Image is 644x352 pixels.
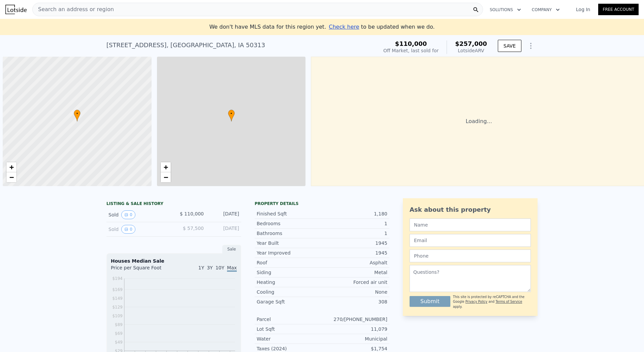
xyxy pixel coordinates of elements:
[322,316,387,323] div: 270/[PHONE_NUMBER]
[108,225,168,234] div: Sold
[257,269,322,276] div: Siding
[163,163,168,171] span: +
[227,265,237,272] span: Max
[395,40,427,47] span: $110,000
[112,314,123,318] tspan: $109
[257,335,322,342] div: Water
[329,23,434,31] div: to be updated when we do.
[410,234,531,247] input: Email
[257,345,322,352] div: Taxes (2024)
[257,298,322,305] div: Garage Sqft
[121,225,135,234] button: View historical data
[322,259,387,266] div: Asphalt
[322,279,387,286] div: Forced air unit
[121,210,135,219] button: View historical data
[207,265,213,270] span: 3Y
[33,5,114,13] span: Search an address or region
[74,111,80,117] span: •
[495,300,522,303] a: Terms of Service
[183,226,204,231] span: $ 57,500
[112,296,123,301] tspan: $149
[6,172,17,182] a: Zoom out
[257,316,322,323] div: Parcel
[322,326,387,332] div: 11,079
[322,289,387,295] div: None
[453,295,531,309] div: This site is protected by reCAPTCHA and the Google and apply.
[410,205,531,214] div: Ask about this property
[455,40,487,47] span: $257,000
[209,225,239,234] div: [DATE]
[209,23,434,31] div: We don't have MLS data for this region yet.
[257,250,322,256] div: Year Improved
[257,230,322,237] div: Bathrooms
[455,47,487,54] div: Lotside ARV
[257,220,322,227] div: Bedrooms
[115,331,123,336] tspan: $69
[257,289,322,295] div: Cooling
[322,220,387,227] div: 1
[112,287,123,292] tspan: $169
[112,305,123,310] tspan: $129
[106,40,265,50] div: [STREET_ADDRESS] , [GEOGRAPHIC_DATA] , IA 50313
[329,24,359,30] span: Check here
[9,173,14,181] span: −
[257,279,322,286] div: Heating
[410,250,531,262] input: Phone
[115,340,123,345] tspan: $49
[228,111,235,117] span: •
[322,345,387,352] div: $1,754
[111,264,174,275] div: Price per Square Foot
[322,298,387,305] div: 308
[322,250,387,256] div: 1945
[74,110,80,121] div: •
[484,4,526,16] button: Solutions
[255,201,389,206] div: Property details
[568,6,598,13] a: Log In
[198,265,204,270] span: 1Y
[322,210,387,217] div: 1,180
[106,201,241,208] div: LISTING & SALE HISTORY
[228,110,235,121] div: •
[322,269,387,276] div: Metal
[410,296,450,307] button: Submit
[322,240,387,246] div: 1945
[161,162,171,172] a: Zoom in
[322,230,387,237] div: 1
[524,39,538,53] button: Show Options
[161,172,171,182] a: Zoom out
[112,276,123,281] tspan: $194
[115,322,123,327] tspan: $89
[222,245,241,254] div: Sale
[322,335,387,342] div: Municipal
[257,326,322,332] div: Lot Sqft
[209,210,239,219] div: [DATE]
[598,4,639,15] a: Free Account
[111,258,237,264] div: Houses Median Sale
[180,211,204,216] span: $ 110,000
[163,173,168,181] span: −
[498,40,521,52] button: SAVE
[383,47,439,54] div: Off Market, last sold for
[6,162,17,172] a: Zoom in
[257,210,322,217] div: Finished Sqft
[5,5,27,14] img: Lotside
[216,265,224,270] span: 10Y
[108,210,168,219] div: Sold
[257,240,322,246] div: Year Built
[465,300,487,303] a: Privacy Policy
[9,163,14,171] span: +
[257,259,322,266] div: Roof
[526,4,565,16] button: Company
[410,218,531,231] input: Name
